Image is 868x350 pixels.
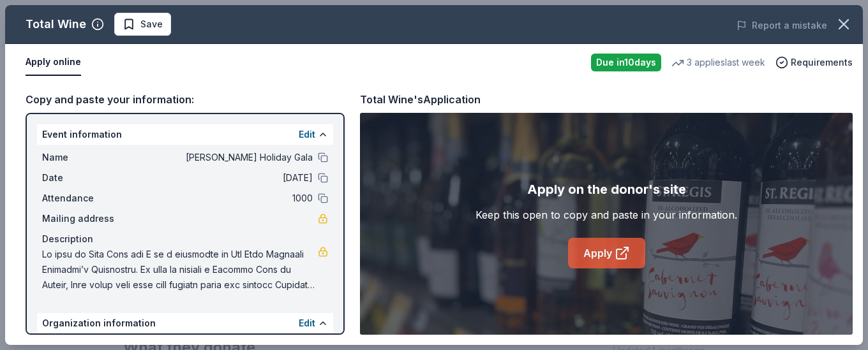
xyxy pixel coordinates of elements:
div: Keep this open to copy and paste in your information. [475,207,737,222]
button: Save [114,13,171,36]
button: Edit [299,316,315,331]
span: Date [42,170,128,186]
div: 3 applies last week [671,55,765,70]
div: Copy and paste your information: [26,91,345,108]
button: Report a mistake [737,18,827,33]
span: [DATE] [128,170,313,186]
a: Apply [568,238,645,268]
span: Save [140,17,163,32]
div: Event information [37,124,333,145]
div: Total Wine [26,14,86,34]
button: Requirements [775,55,853,70]
div: Total Wine's Application [360,91,481,108]
div: Organization information [37,313,333,333]
span: Lo ipsu do Sita Cons adi E se d eiusmodte in Utl Etdo Magnaali Enimadmi’v Quisnostru. Ex ulla la ... [42,247,318,293]
span: Requirements [791,55,853,70]
span: 1000 [128,191,313,206]
div: Apply on the donor's site [527,179,686,200]
span: Name [42,150,128,165]
button: Apply online [26,49,81,76]
button: Edit [299,127,315,142]
span: [PERSON_NAME] Holiday Gala [128,150,313,165]
span: Attendance [42,191,128,206]
span: Mailing address [42,211,128,226]
div: Due in 10 days [591,54,661,71]
div: Description [42,231,328,247]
